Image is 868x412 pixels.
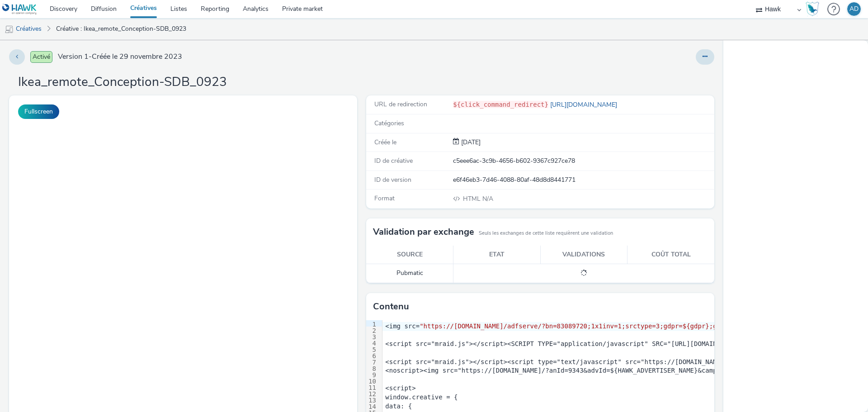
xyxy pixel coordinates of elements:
[373,225,474,239] h3: Validation par exchange
[366,339,377,346] div: 4
[366,346,377,352] div: 5
[806,2,819,16] img: Hawk Academy
[5,25,14,34] img: mobile
[366,396,377,403] div: 13
[30,51,52,63] span: Activé
[374,100,427,109] span: URL de redirection
[374,194,395,203] span: Format
[2,4,37,15] img: undefined Logo
[627,246,715,264] th: Coût total
[18,74,227,91] h1: Ikea_remote_Conception-SDB_0923
[548,100,621,109] a: [URL][DOMAIN_NAME]
[18,104,59,119] button: Fullscreen
[366,246,453,264] th: Source
[366,384,377,390] div: 11
[374,175,411,184] span: ID de version
[366,327,377,333] div: 2
[459,138,481,147] div: Création 29 novembre 2023, 11:20
[806,2,823,16] a: Hawk Academy
[366,320,377,327] div: 1
[366,264,453,283] td: Pubmatic
[453,246,541,264] th: Etat
[453,156,713,166] div: c5eee6ac-3c9b-4656-b602-9367c927ce78
[849,2,859,16] div: AD
[459,138,481,147] span: [DATE]
[366,403,377,409] div: 14
[463,194,482,203] span: HTML
[374,138,396,147] span: Créée le
[52,18,191,40] a: Créative : Ikea_remote_Conception-SDB_0923
[479,230,613,237] small: Seuls les exchanges de cette liste requièrent une validation
[374,119,404,128] span: Catégories
[366,390,377,396] div: 12
[366,333,377,339] div: 3
[366,352,377,358] div: 6
[453,101,548,108] code: ${click_command_redirect}
[540,246,627,264] th: Validations
[366,365,377,371] div: 8
[366,371,377,377] div: 9
[453,175,713,185] div: e6f46eb3-7d46-4088-80af-48d8d8441771
[462,194,493,203] span: N/A
[373,300,409,313] h3: Contenu
[374,156,413,165] span: ID de créative
[366,377,377,384] div: 10
[58,52,182,62] span: Version 1 - Créée le 29 novembre 2023
[366,358,377,365] div: 7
